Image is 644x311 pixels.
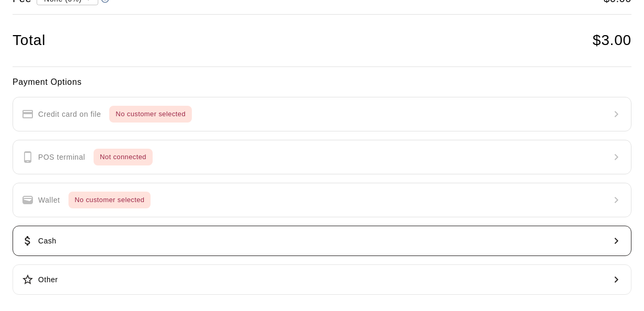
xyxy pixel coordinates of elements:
button: Cash [13,226,631,256]
h6: Payment Options [13,75,631,89]
h4: Total [13,31,45,50]
button: Other [13,264,631,295]
p: Other [38,274,58,285]
h4: $ 3.00 [593,31,631,50]
p: Cash [38,236,56,247]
